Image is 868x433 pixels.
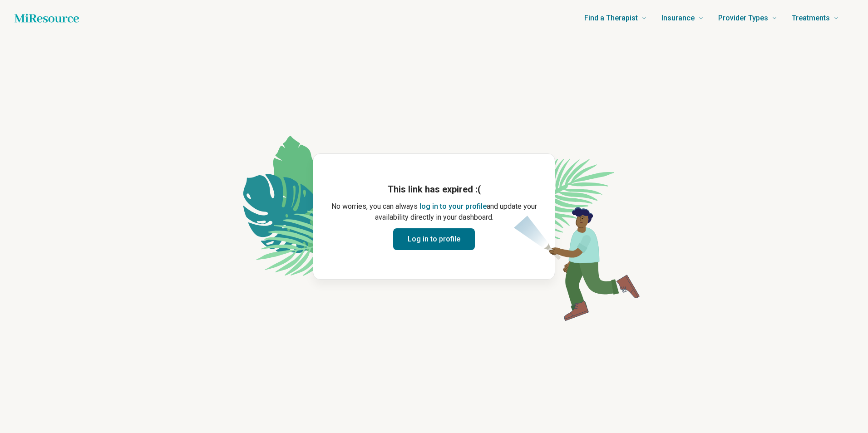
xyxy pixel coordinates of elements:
[328,183,540,196] h1: This link has expired :(
[419,201,487,212] button: log in to your profile
[718,12,768,25] span: Provider Types
[792,12,830,25] span: Treatments
[15,9,79,27] a: Home page
[661,12,695,25] span: Insurance
[328,201,540,223] p: No worries, you can always and update your availability directly in your dashboard.
[584,12,638,25] span: Find a Therapist
[393,228,475,250] button: Log in to profile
